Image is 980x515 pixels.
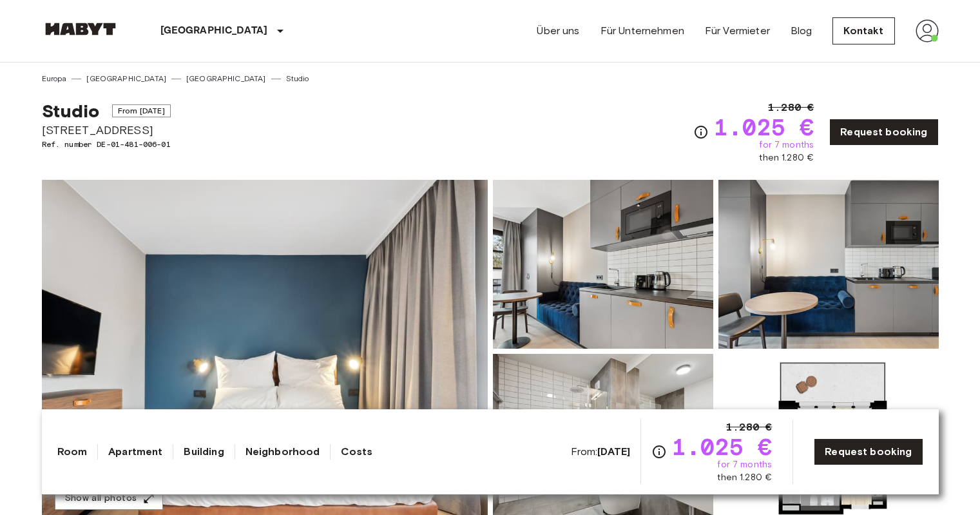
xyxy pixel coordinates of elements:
span: 1.280 € [726,420,772,435]
img: Picture of unit DE-01-481-006-01 [493,180,713,349]
img: Picture of unit DE-01-481-006-01 [718,180,939,349]
span: for 7 months [759,139,814,151]
a: Europa [42,73,67,84]
svg: Check cost overview for full price breakdown. Please note that discounts apply to new joiners onl... [651,444,667,460]
a: Für Vermieter [705,23,770,39]
a: Kontakt [832,17,894,44]
img: Habyt [42,23,119,35]
span: Ref. number DE-01-481-006-01 [42,139,171,150]
span: then 1.280 € [759,151,814,164]
img: avatar [916,19,939,43]
a: Für Unternehmen [600,23,684,39]
a: Studio [286,73,309,84]
a: Request booking [829,119,938,146]
a: Room [57,444,88,460]
a: Apartment [108,444,162,460]
b: [DATE] [597,445,630,458]
a: [GEOGRAPHIC_DATA] [186,73,266,84]
span: 1.025 € [714,115,814,139]
a: Neighborhood [245,444,320,460]
a: Blog [791,23,812,39]
span: for 7 months [717,458,772,471]
p: [GEOGRAPHIC_DATA] [160,23,268,39]
a: [GEOGRAPHIC_DATA] [86,73,166,84]
span: From [DATE] [112,104,171,117]
svg: Check cost overview for full price breakdown. Please note that discounts apply to new joiners onl... [693,124,709,140]
span: Studio [42,100,100,122]
span: From: [571,445,631,459]
a: Building [184,444,224,460]
a: Costs [341,444,372,460]
span: 1.280 € [768,100,814,115]
button: Show all photos [55,487,163,510]
span: 1.025 € [672,435,772,458]
a: Über uns [537,23,579,39]
span: then 1.280 € [717,471,772,484]
a: Request booking [814,438,923,465]
span: [STREET_ADDRESS] [42,122,171,139]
